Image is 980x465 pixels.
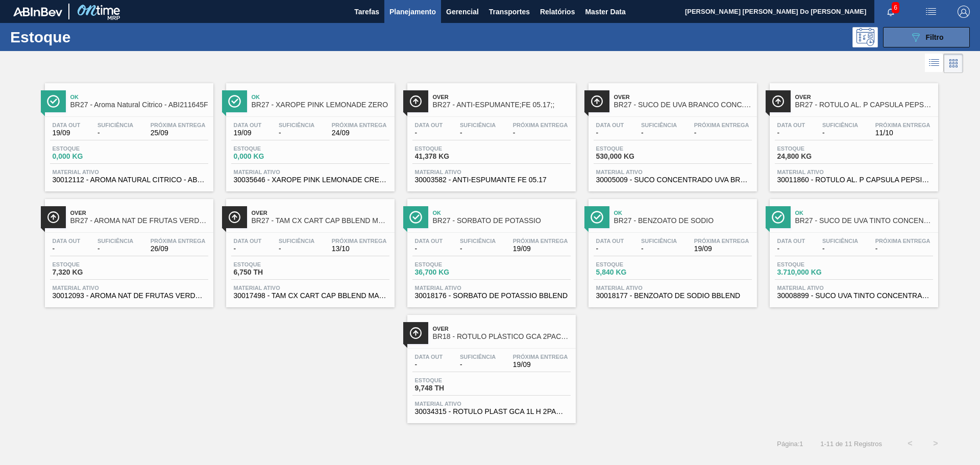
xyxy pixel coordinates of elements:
[53,153,124,160] span: 0,000 KG
[218,191,400,307] a: ÍconeOverBR27 - TAM CX CART CAP BBLEND MARACUJA E MANGAData out-Suficiência-Próxima Entrega13/10E...
[151,129,206,137] span: 25/09
[37,76,218,191] a: ÍconeOkBR27 - Aroma Natural Citrico - ABI211645FData out19/09Suficiência-Próxima Entrega25/09Esto...
[234,261,305,267] span: Estoque
[228,211,241,224] img: Ícone
[777,440,803,448] span: Página : 1
[234,238,262,244] span: Data out
[883,27,970,47] button: Filtro
[97,245,133,253] span: -
[460,245,496,253] span: -
[409,327,422,339] img: Ícone
[772,95,785,108] img: Ícone
[228,95,241,108] img: Ícone
[234,122,262,128] span: Data out
[596,261,668,267] span: Estoque
[513,129,568,137] span: -
[614,101,752,109] span: BR27 - SUCO DE UVA BRANCO CONC. 68 BRIX
[777,268,849,276] span: 3.710,000 KG
[151,238,206,244] span: Próxima Entrega
[874,5,907,19] button: Notificações
[234,268,305,276] span: 6,750 TH
[53,261,124,267] span: Estoque
[694,122,749,128] span: Próxima Entrega
[279,238,314,244] span: Suficiência
[596,129,624,137] span: -
[47,211,60,224] img: Ícone
[415,285,568,291] span: Material ativo
[762,191,943,307] a: ÍconeOkBR27 - SUCO DE UVA TINTO CONCENTRADOData out-Suficiência-Próxima Entrega-Estoque3.710,000 ...
[409,211,422,224] img: Ícone
[415,292,568,300] span: 30018176 - SORBATO DE POTASSIO BBLEND
[596,245,624,253] span: -
[279,122,314,128] span: Suficiência
[400,307,581,423] a: ÍconeOverBR18 - RÓTULO PLÁSTICO GCA 2PACK1L HData out-Suficiência-Próxima Entrega19/09Estoque9,74...
[513,245,568,253] span: 19/09
[433,94,571,100] span: Over
[415,384,486,392] span: 9,748 TH
[581,76,762,191] a: ÍconeOverBR27 - SUCO DE UVA BRANCO CONC. 68 BRIXData out-Suficiência-Próxima Entrega-Estoque530,0...
[354,6,379,18] span: Tarefas
[596,292,749,300] span: 30018177 - BENZOATO DE SODIO BBLEND
[513,238,568,244] span: Próxima Entrega
[415,401,568,407] span: Material ativo
[596,268,668,276] span: 5,840 KG
[151,245,206,253] span: 26/09
[795,217,933,225] span: BR27 - SUCO DE UVA TINTO CONCENTRADO
[694,238,749,244] span: Próxima Entrega
[400,76,581,191] a: ÍconeOverBR27 - ANTI-ESPUMANTE;FE 05.17;;Data out-Suficiência-Próxima Entrega-Estoque41,378 KGMat...
[777,145,849,152] span: Estoque
[460,361,496,369] span: -
[614,210,752,216] span: Ok
[446,6,479,18] span: Gerencial
[596,285,749,291] span: Material ativo
[489,6,530,18] span: Transportes
[70,210,208,216] span: Over
[400,191,581,307] a: ÍconeOkBR27 - SORBATO DE POTASSIOData out-Suficiência-Próxima Entrega19/09Estoque36,700 KGMateria...
[513,354,568,360] span: Próxima Entrega
[234,153,305,160] span: 0,000 KG
[596,238,624,244] span: Data out
[777,153,849,160] span: 24,800 KG
[926,33,944,41] span: Filtro
[53,122,81,128] span: Data out
[37,191,218,307] a: ÍconeOverBR27 - AROMA NAT DE FRUTAS VERDES -ABI221664FData out-Suficiência-Próxima Entrega26/09Es...
[415,122,443,128] span: Data out
[252,101,389,109] span: BR27 - XAROPE PINK LEMONADE ZERO
[795,94,933,100] span: Over
[389,6,436,18] span: Planejamento
[415,361,443,369] span: -
[53,268,124,276] span: 7,320 KG
[433,326,571,332] span: Over
[415,153,486,160] span: 41,378 KG
[460,238,496,244] span: Suficiência
[772,211,785,224] img: Ícone
[585,6,625,18] span: Master Data
[279,245,314,253] span: -
[415,261,486,267] span: Estoque
[234,245,262,253] span: -
[415,145,486,152] span: Estoque
[53,292,206,300] span: 30012093 - AROMA NAT DE FRUTAS VERDES -ABI221664F
[540,6,575,18] span: Relatórios
[415,268,486,276] span: 36,700 KG
[875,122,930,128] span: Próxima Entrega
[777,122,805,128] span: Data out
[596,176,749,184] span: 30005009 - SUCO CONCENTRADO UVA BRANCA 68B
[641,238,677,244] span: Suficiência
[53,238,81,244] span: Data out
[795,101,933,109] span: BR27 - ROTULO AL. P CAPSULA PEPSI BLACK
[777,245,805,253] span: -
[252,210,389,216] span: Over
[415,408,568,415] span: 30034315 - ROTULO PLAST GCA 1L H 2PACK1L S CL NIV25
[70,101,208,109] span: BR27 - Aroma Natural Citrico - ABI211645F
[591,95,603,108] img: Ícone
[70,217,208,225] span: BR27 - AROMA NAT DE FRUTAS VERDES -ABI221664F
[795,210,933,216] span: Ok
[596,122,624,128] span: Data out
[875,129,930,137] span: 11/10
[641,245,677,253] span: -
[944,54,963,73] div: Visão em Cards
[415,377,486,383] span: Estoque
[433,210,571,216] span: Ok
[234,285,387,291] span: Material ativo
